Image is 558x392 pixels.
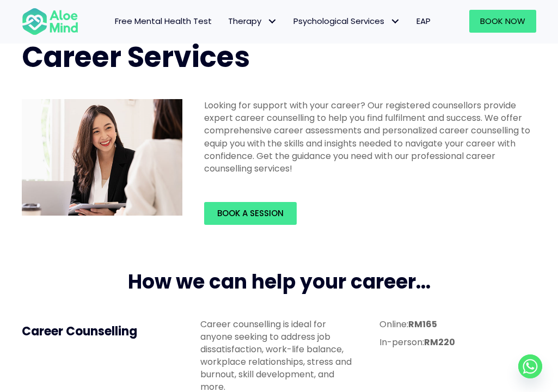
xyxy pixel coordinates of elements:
h4: Career Counselling [22,323,179,340]
a: Psychological ServicesPsychological Services: submenu [285,10,408,33]
span: Therapy [228,15,277,27]
strong: RM220 [424,336,455,348]
a: Book Now [469,10,536,33]
span: EAP [416,15,431,27]
span: Psychological Services [293,15,400,27]
strong: RM165 [408,318,437,330]
span: Free Mental Health Test [115,15,212,27]
span: Book a session [217,207,284,219]
p: In-person: [379,336,536,348]
span: Psychological Services: submenu [387,14,403,29]
img: Aloe mind Logo [22,7,78,36]
a: Free Mental Health Test [107,10,220,33]
img: Career counselling [22,99,182,216]
span: Book Now [480,15,525,27]
a: EAP [408,10,439,33]
p: Looking for support with your career? Our registered counsellors provide expert career counsellin... [204,99,531,175]
span: Therapy: submenu [264,14,280,29]
a: Book a session [204,202,297,225]
p: Online: [379,318,536,330]
span: Career Services [22,37,250,77]
a: TherapyTherapy: submenu [220,10,285,33]
span: How we can help your career... [128,268,431,296]
a: Whatsapp [518,354,542,378]
nav: Menu [89,10,439,33]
